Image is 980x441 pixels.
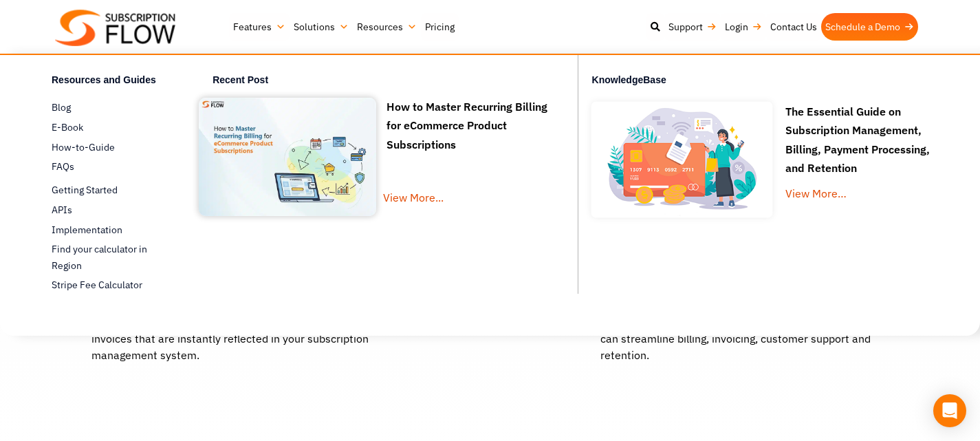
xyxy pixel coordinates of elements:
[386,100,547,155] a: How to Master Recurring Billing for eCommerce Product Subscriptions
[785,186,847,200] a: View More…
[213,72,567,92] h4: Recent Post
[421,13,459,41] a: Pricing
[52,160,74,174] span: FAQs
[52,222,164,238] a: Implementation
[52,223,122,237] span: Implementation
[592,65,966,96] h4: KnowledgeBase
[52,159,164,175] a: FAQs
[52,119,164,136] a: E-Book
[52,120,83,135] span: E-Book
[52,139,164,155] a: How-to-Guide
[52,182,164,198] a: Getting Started
[721,13,766,41] a: Login
[383,189,553,228] a: View More...
[91,314,380,363] p: Simplify the process of turning quotes into payable invoices that are instantly reflected in your...
[664,13,721,41] a: Support
[766,13,821,41] a: Contact Us
[229,13,290,41] a: Features
[290,13,353,41] a: Solutions
[353,13,421,41] a: Resources
[52,183,118,197] span: Getting Started
[52,140,115,155] span: How-to-Guide
[600,314,889,363] p: Integrate your CRM and ERP into a single interface that can streamline billing, invoicing, custom...
[52,202,164,218] a: APIs
[52,99,164,116] a: Blog
[52,203,72,217] span: APIs
[55,10,175,46] img: Subscriptionflow
[933,394,966,427] div: Open Intercom Messenger
[585,96,778,223] img: Online-recurring-Billing-software
[52,100,71,115] span: Blog
[52,72,164,92] h4: Resources and Guides
[785,103,946,178] p: The Essential Guide on Subscription Management, Billing, Payment Processing, and Retention
[52,241,164,275] a: Find your calculator in Region
[821,13,918,41] a: Schedule a Demo
[52,277,164,294] a: Stripe Fee Calculator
